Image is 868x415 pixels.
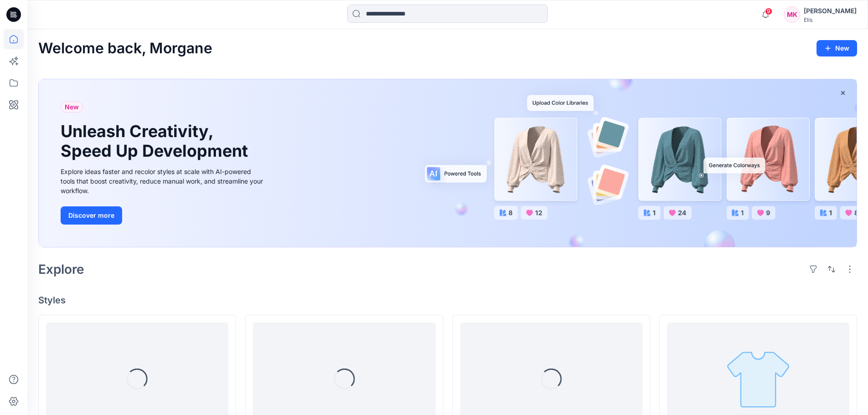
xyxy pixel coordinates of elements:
button: New [817,40,857,56]
span: 9 [765,8,772,15]
span: New [65,102,79,113]
div: Explore ideas faster and recolor styles at scale with AI-powered tools that boost creativity, red... [61,167,266,195]
h1: Unleash Creativity, Speed Up Development [61,122,252,161]
h2: Explore [38,262,84,277]
h4: Styles [38,295,857,306]
div: [PERSON_NAME] [804,5,857,16]
h2: Welcome back, Morgane [38,40,212,57]
div: MK [784,6,800,23]
a: Discover more [61,206,266,225]
div: Elis [804,16,857,23]
button: Discover more [61,206,122,225]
